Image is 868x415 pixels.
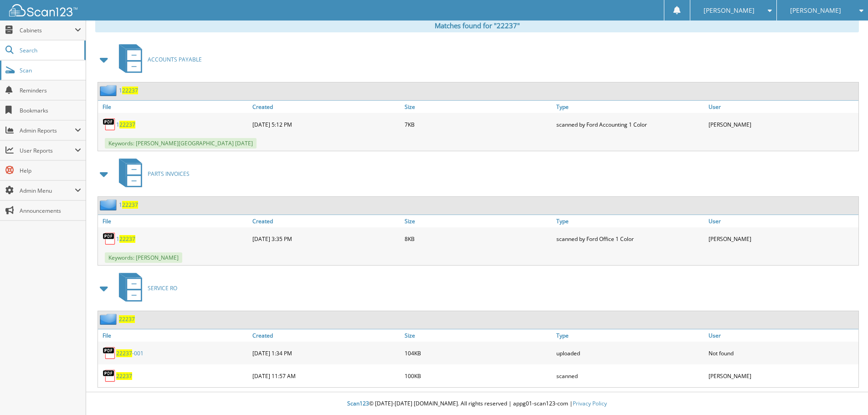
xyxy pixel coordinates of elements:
[119,121,135,128] span: 22237
[20,187,75,195] span: Admin Menu
[122,87,138,94] span: 22237
[706,215,858,227] a: User
[116,349,144,357] a: 22237-001
[402,230,555,248] div: 8KB
[554,115,706,133] div: scanned by Ford Accounting 1 Color
[250,101,402,113] a: Created
[100,85,119,96] img: folder2.png
[148,170,190,178] span: PARTS INVOICES
[554,230,706,248] div: scanned by Ford Office 1 Color
[148,284,177,292] span: SERVICE RO
[98,101,250,113] a: File
[790,8,841,13] span: [PERSON_NAME]
[105,138,257,149] span: Keywords: [PERSON_NAME][GEOGRAPHIC_DATA] [DATE]
[554,367,706,385] div: scanned
[103,232,116,246] img: PDF.png
[402,215,555,227] a: Size
[402,115,555,133] div: 7KB
[20,167,81,174] span: Help
[103,118,116,131] img: PDF.png
[250,215,402,227] a: Created
[119,235,135,243] span: 22237
[122,201,138,209] span: 22237
[98,215,250,227] a: File
[116,349,132,357] span: 22237
[250,329,402,342] a: Created
[116,121,135,128] a: 122237
[706,101,858,113] a: User
[706,115,858,133] div: [PERSON_NAME]
[116,372,132,380] a: 22237
[105,252,182,263] span: Keywords: [PERSON_NAME]
[98,329,250,342] a: File
[573,400,607,407] a: Privacy Policy
[347,400,369,407] span: Scan123
[706,329,858,342] a: User
[402,101,555,113] a: Size
[119,315,135,323] a: 22237
[554,215,706,227] a: Type
[100,199,119,210] img: folder2.png
[706,344,858,362] div: Not found
[706,367,858,385] div: [PERSON_NAME]
[402,329,555,342] a: Size
[250,344,402,362] div: [DATE] 1:34 PM
[704,8,755,13] span: [PERSON_NAME]
[402,344,555,362] div: 104KB
[113,41,202,77] a: ACCOUNTS PAYABLE
[119,87,138,94] a: 122237
[20,26,75,34] span: Cabinets
[113,270,177,306] a: SERVICE RO
[20,107,81,114] span: Bookmarks
[402,367,555,385] div: 100KB
[9,4,77,16] img: scan123-logo-white.svg
[113,156,190,192] a: PARTS INVOICES
[250,230,402,248] div: [DATE] 3:35 PM
[20,87,81,94] span: Reminders
[20,207,81,215] span: Announcements
[103,369,116,383] img: PDF.png
[20,67,81,74] span: Scan
[95,19,859,32] div: Matches found for "22237"
[119,201,138,209] a: 122237
[554,344,706,362] div: uploaded
[20,147,75,154] span: User Reports
[822,371,868,415] iframe: Chat Widget
[20,46,80,54] span: Search
[706,230,858,248] div: [PERSON_NAME]
[554,329,706,342] a: Type
[250,367,402,385] div: [DATE] 11:57 AM
[86,393,868,415] div: © [DATE]-[DATE] [DOMAIN_NAME]. All rights reserved | appg01-scan123-com |
[148,56,202,63] span: ACCOUNTS PAYABLE
[103,346,116,360] img: PDF.png
[250,115,402,133] div: [DATE] 5:12 PM
[20,127,75,134] span: Admin Reports
[116,235,135,243] a: 122237
[100,313,119,325] img: folder2.png
[554,101,706,113] a: Type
